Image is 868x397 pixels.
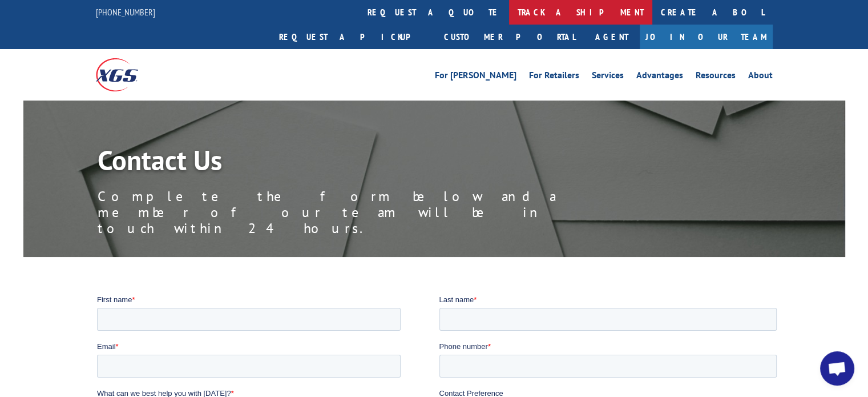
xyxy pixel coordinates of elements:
[342,95,406,103] span: Contact Preference
[345,128,353,135] input: Contact by Phone
[529,71,579,83] a: For Retailers
[748,71,773,83] a: About
[96,6,155,18] a: [PHONE_NUMBER]
[592,71,624,83] a: Services
[98,189,611,236] p: Complete the form below and a member of our team will be in touch within 24 hours.
[98,146,611,179] h1: Contact Us
[636,71,683,83] a: Advantages
[820,351,854,386] div: Open chat
[696,71,736,83] a: Resources
[584,25,640,49] a: Agent
[345,113,353,120] input: Contact by Email
[271,25,435,49] a: Request a pickup
[356,129,414,137] span: Contact by Phone
[435,25,584,49] a: Customer Portal
[342,48,391,57] span: Phone number
[342,1,377,10] span: Last name
[640,25,773,49] a: Join Our Team
[435,71,516,83] a: For [PERSON_NAME]
[356,113,411,122] span: Contact by Email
